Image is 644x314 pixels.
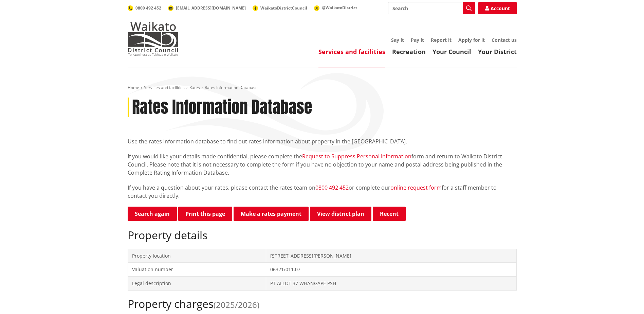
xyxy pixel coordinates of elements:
td: [STREET_ADDRESS][PERSON_NAME] [266,249,516,263]
td: Legal description [128,276,266,290]
a: Search again [128,207,177,221]
h2: Property details [128,229,517,242]
a: Home [128,85,139,90]
a: Recreation [392,48,426,56]
a: online request form [390,184,442,191]
td: PT ALLOT 37 WHANGAPE PSH [266,276,516,290]
img: Waikato District Council - Te Kaunihera aa Takiwaa o Waikato [128,22,179,56]
p: If you would like your details made confidential, please complete the form and return to Waikato ... [128,152,517,177]
a: Say it [391,37,404,43]
button: Print this page [178,207,232,221]
a: Account [478,2,517,14]
td: 06321/011.07 [266,263,516,277]
span: (2025/2026) [214,299,259,310]
a: Report it [431,37,452,43]
a: Make a rates payment [234,207,309,221]
h1: Rates Information Database [132,98,312,117]
a: 0800 492 452 [128,5,161,11]
span: [EMAIL_ADDRESS][DOMAIN_NAME] [176,5,246,11]
a: Request to Suppress Personal Information [302,153,411,160]
a: Your Council [433,48,471,56]
p: If you have a question about your rates, please contact the rates team on or complete our for a s... [128,184,517,200]
span: 0800 492 452 [135,5,161,11]
span: WaikatoDistrictCouncil [260,5,307,11]
a: Services and facilities [318,48,385,56]
a: Contact us [492,37,517,43]
a: [EMAIL_ADDRESS][DOMAIN_NAME] [168,5,246,11]
h2: Property charges [128,297,517,310]
button: Recent [373,207,406,221]
a: View district plan [310,207,371,221]
p: Use the rates information database to find out rates information about property in the [GEOGRAPHI... [128,137,517,145]
a: Rates [189,85,200,90]
a: Apply for it [458,37,485,43]
td: Valuation number [128,263,266,277]
a: Pay it [411,37,424,43]
input: Search input [388,2,475,14]
nav: breadcrumb [128,85,517,91]
a: Your District [478,48,517,56]
a: @WaikatoDistrict [314,5,357,11]
span: Rates Information Database [205,85,258,90]
a: Services and facilities [144,85,185,90]
td: Property location [128,249,266,263]
a: WaikatoDistrictCouncil [253,5,307,11]
span: @WaikatoDistrict [322,5,357,11]
a: 0800 492 452 [315,184,349,191]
